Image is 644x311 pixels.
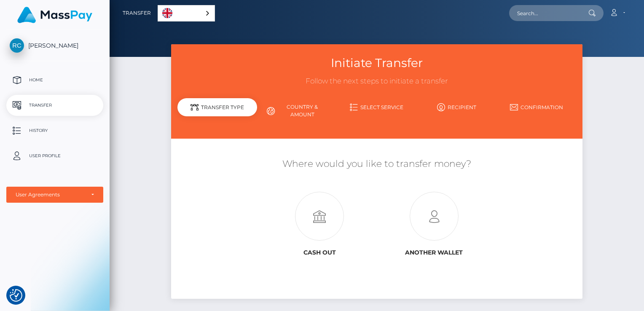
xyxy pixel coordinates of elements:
img: MassPay [17,7,92,23]
div: Transfer Type [177,98,257,116]
aside: Language selected: English [158,5,215,21]
a: User Profile [6,145,103,166]
p: Home [10,74,100,86]
h6: Cash out [269,249,370,256]
h3: Follow the next steps to initiate a transfer [177,76,577,86]
a: History [6,120,103,141]
img: Revisit consent button [10,289,22,302]
a: Recipient [417,100,496,115]
p: User Profile [10,150,100,162]
a: Transfer [6,95,103,116]
a: Home [6,70,103,91]
a: English [158,5,215,21]
input: Search... [509,5,588,21]
span: [PERSON_NAME] [6,42,103,49]
div: Language [158,5,215,21]
a: Confirmation [496,100,576,115]
a: Country & Amount [257,100,337,122]
button: Consent Preferences [10,289,22,302]
a: Transfer [123,4,151,22]
h5: Where would you like to transfer money? [177,158,577,171]
p: Transfer [10,99,100,112]
div: User Agreements [16,191,85,198]
h6: Another wallet [383,249,485,256]
a: Select Service [337,100,416,115]
h3: Initiate Transfer [177,55,577,71]
p: History [10,124,100,137]
button: User Agreements [6,187,103,203]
